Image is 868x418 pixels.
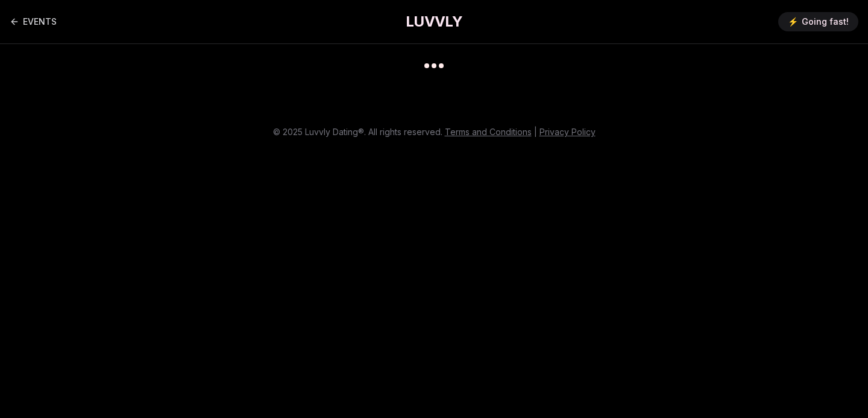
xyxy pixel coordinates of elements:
a: Terms and Conditions [445,127,532,137]
a: Back to events [10,10,57,34]
a: Privacy Policy [539,127,596,137]
a: LUVVLY [406,12,462,31]
span: Going fast! [802,16,849,28]
span: | [534,127,537,137]
span: ⚡️ [788,16,798,28]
